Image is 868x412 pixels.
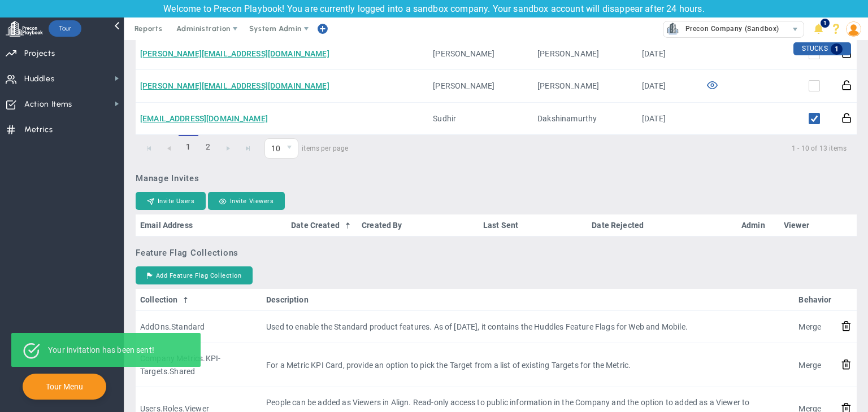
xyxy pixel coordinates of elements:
[741,221,775,230] a: Admin
[24,42,55,65] span: Projects
[841,79,852,91] button: Reset Password
[24,93,72,116] span: Action Items
[831,43,843,55] span: 1
[136,311,262,343] td: AddOns.Standard
[176,24,230,33] span: Administration
[140,221,282,230] a: Email Address
[24,118,53,142] span: Metrics
[846,21,861,37] img: 64089.Person.photo
[281,139,298,158] span: select
[810,17,827,40] li: Announcements
[140,295,257,304] a: Collection
[428,103,533,135] td: Sudhir
[637,70,700,102] td: [DATE]
[42,382,86,392] button: Tour Menu
[362,221,474,230] a: Created By
[291,221,353,230] a: Date Created
[238,139,258,159] a: Go to the last page
[793,42,851,55] div: STUCKS
[136,266,253,284] button: Add Feature Flag Collection
[136,192,206,210] button: Invite Users
[533,38,637,70] td: [PERSON_NAME]
[821,19,830,28] span: 1
[262,311,794,343] td: Used to enable the Standard product features. As of [DATE], it contains the Huddles Feature Flags...
[428,38,533,70] td: [PERSON_NAME]
[198,135,218,159] a: 2
[533,103,637,135] td: Dakshinamurthy
[266,295,789,304] a: Description
[827,17,845,40] li: Help & Frequently Asked Questions (FAQ)
[637,38,700,70] td: [DATE]
[666,21,680,36] img: 33602.Company.photo
[592,221,732,230] a: Date Rejected
[136,248,857,258] h3: Feature Flag Collections
[704,79,718,93] span: View-only User
[129,17,168,40] span: Reports
[428,70,533,102] td: [PERSON_NAME]
[24,67,55,91] span: Huddles
[208,192,285,210] button: Invite Viewers
[680,21,779,36] span: Precon Company (Sandbox)
[798,295,831,304] a: Behavior
[362,142,847,155] span: 1 - 10 of 13 items
[637,103,700,135] td: [DATE]
[179,135,198,159] span: 1
[483,221,583,230] a: Last Sent
[787,21,804,37] span: select
[262,343,794,387] td: For a Metric KPI Card, provide an option to pick the Target from a list of existing Targets for t...
[48,345,154,354] div: Your invitation has been sent!
[784,221,831,230] a: Viewer
[841,358,852,370] button: Remove Collection
[265,139,281,158] span: 10
[140,49,329,58] a: [PERSON_NAME][EMAIL_ADDRESS][DOMAIN_NAME]
[140,81,329,90] a: [PERSON_NAME][EMAIL_ADDRESS][DOMAIN_NAME]
[794,311,836,343] td: Merge
[533,70,637,102] td: [PERSON_NAME]
[841,320,852,332] button: Remove Collection
[249,24,302,33] span: System Admin
[136,173,857,183] h3: Manage Invites
[264,138,349,159] span: items per page
[218,139,238,159] a: Go to the next page
[140,114,268,123] a: [EMAIL_ADDRESS][DOMAIN_NAME]
[841,112,852,124] button: Reset Password
[794,343,836,387] td: Merge
[264,138,298,159] span: 0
